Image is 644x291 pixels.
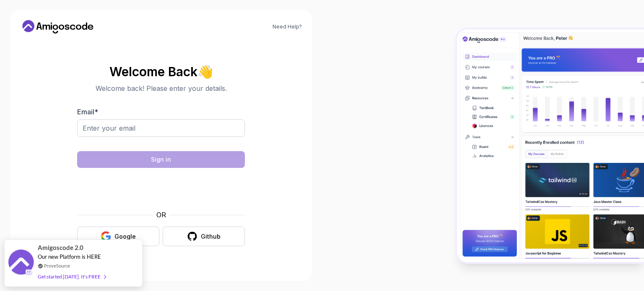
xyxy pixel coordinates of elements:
iframe: Widget containing checkbox for hCaptcha security challenge [98,173,224,205]
a: Home link [20,20,96,33]
label: Email * [77,108,98,116]
input: Enter your email [77,119,245,137]
span: 👋 [197,65,213,79]
img: provesource social proof notification image [8,250,34,277]
p: OR [156,210,166,220]
div: Google [114,232,136,241]
button: Github [163,227,245,246]
div: Get started [DATE]. It's FREE [38,272,106,281]
h2: Welcome Back [77,65,245,78]
a: ProveSource [44,262,70,269]
button: Google [77,227,159,246]
div: Sign in [151,155,171,164]
img: Amigoscode Dashboard [457,29,644,262]
a: Need Help? [273,23,302,30]
button: Sign in [77,151,245,168]
p: Welcome back! Please enter your details. [77,83,245,93]
span: Amigoscode 2.0 [38,243,83,252]
div: Github [201,232,221,241]
span: Our new Platform is HERE [38,253,101,260]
